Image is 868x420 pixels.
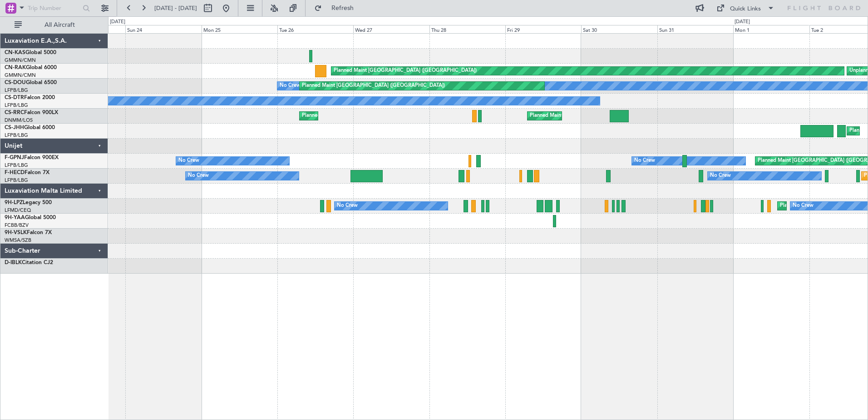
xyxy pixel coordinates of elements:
a: 9H-LPZLegacy 500 [5,200,52,205]
span: [DATE] - [DATE] [154,4,197,12]
div: [DATE] [735,18,750,26]
div: Mon 1 [733,25,809,33]
span: All Aircraft [24,22,96,28]
div: Mon 25 [202,25,277,33]
button: Refresh [310,1,365,15]
span: CS-RRC [5,110,24,115]
a: DNMM/LOS [5,117,33,124]
div: Planned Maint [GEOGRAPHIC_DATA] ([GEOGRAPHIC_DATA]) [530,109,673,123]
div: Thu 28 [429,25,505,33]
button: Quick Links [712,1,779,15]
span: F-HECD [5,170,25,175]
div: Sun 31 [657,25,733,33]
div: No Crew [280,79,301,93]
a: LFMD/CEQ [5,207,31,214]
span: F-GPNJ [5,155,24,160]
span: CN-KAS [5,50,25,55]
a: CN-RAKGlobal 6000 [5,65,57,70]
span: CN-RAK [5,65,26,70]
span: CS-DOU [5,80,26,85]
a: CN-KASGlobal 5000 [5,50,56,55]
div: Fri 29 [505,25,581,33]
div: Quick Links [730,5,761,14]
div: [DATE] [110,18,125,26]
div: No Crew [793,199,814,213]
div: Planned Maint [GEOGRAPHIC_DATA] ([GEOGRAPHIC_DATA]) [334,64,477,78]
a: LFPB/LBG [5,177,28,184]
div: Tue 26 [277,25,353,33]
a: LFPB/LBG [5,87,28,94]
span: 9H-VSLK [5,230,27,235]
div: Sat 30 [581,25,657,33]
span: 9H-YAA [5,215,25,220]
a: CS-JHHGlobal 6000 [5,125,55,130]
div: No Crew [188,169,209,183]
a: GMMN/CMN [5,72,36,79]
a: 9H-VSLKFalcon 7X [5,230,52,235]
a: 9H-YAAGlobal 5000 [5,215,56,220]
div: No Crew [337,199,358,213]
a: CS-DTRFalcon 2000 [5,95,55,100]
div: Planned Maint [GEOGRAPHIC_DATA] ([GEOGRAPHIC_DATA]) [302,79,445,93]
a: GMMN/CMN [5,57,36,64]
a: LFPB/LBG [5,132,28,139]
a: CS-RRCFalcon 900LX [5,110,58,115]
a: FCBB/BZV [5,222,29,229]
a: F-HECDFalcon 7X [5,170,49,175]
div: Sun 24 [125,25,201,33]
div: Wed 27 [353,25,429,33]
button: All Aircraft [10,18,99,32]
div: No Crew [710,169,731,183]
a: CS-DOUGlobal 6500 [5,80,57,85]
a: LFPB/LBG [5,102,28,109]
div: Planned Maint [GEOGRAPHIC_DATA] ([GEOGRAPHIC_DATA]) [302,109,445,123]
a: D-IBLKCitation CJ2 [5,260,53,265]
span: Refresh [324,5,362,11]
span: 9H-LPZ [5,200,23,205]
div: No Crew [178,154,199,168]
a: F-GPNJFalcon 900EX [5,155,59,160]
input: Trip Number [28,1,80,15]
div: No Crew [634,154,655,168]
span: CS-DTR [5,95,24,100]
span: D-IBLK [5,260,22,265]
span: CS-JHH [5,125,24,130]
a: WMSA/SZB [5,237,31,244]
a: LFPB/LBG [5,162,28,169]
